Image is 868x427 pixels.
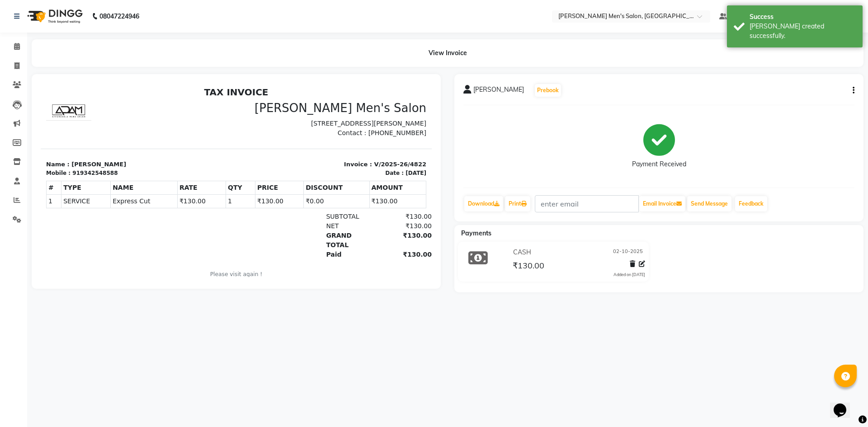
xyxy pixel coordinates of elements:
div: Bill created successfully. [750,22,856,41]
div: View Invoice [32,39,863,67]
div: Added on [DATE] [613,272,645,278]
iframe: chat widget [830,391,859,418]
div: Paid [280,167,335,176]
div: Success [750,12,856,22]
p: Please visit again ! [5,187,386,195]
td: 1 [6,111,21,125]
span: [PERSON_NAME] [473,85,524,98]
span: Express Cut [72,113,135,123]
a: Print [505,196,530,211]
div: Date : [344,86,363,94]
p: Name : [PERSON_NAME] [5,77,190,86]
td: ₹130.00 [137,111,185,125]
button: Prebook [535,84,561,97]
a: Download [464,196,503,211]
div: Payment Received [632,160,686,169]
span: CASH [513,248,531,257]
b: 08047224946 [99,4,139,29]
input: enter email [535,195,639,212]
td: ₹0.00 [263,111,329,125]
span: ₹130.00 [513,260,544,273]
p: [STREET_ADDRESS][PERSON_NAME] [201,36,386,45]
th: RATE [137,98,185,111]
a: Feedback [735,196,767,211]
td: ₹130.00 [215,111,263,125]
div: ₹130.00 [335,138,391,148]
h3: [PERSON_NAME] Men's Salon [201,18,386,32]
div: [DATE] [365,86,386,94]
th: TYPE [21,98,70,111]
th: QTY [185,98,215,111]
button: Email Invoice [639,196,685,211]
div: ₹130.00 [335,129,391,138]
p: Invoice : V/2025-26/4822 [201,77,386,86]
img: logo [23,4,85,29]
div: ₹130.00 [335,167,391,176]
div: ₹130.00 [335,148,391,167]
p: Contact : [PHONE_NUMBER] [201,45,386,55]
th: PRICE [215,98,263,111]
span: Payments [461,229,491,237]
th: NAME [70,98,137,111]
td: 1 [185,111,215,125]
span: 02-10-2025 [613,248,643,257]
div: Mobile : [5,86,30,94]
div: SUBTOTAL [280,129,335,138]
div: GRAND TOTAL [280,148,335,167]
th: AMOUNT [329,98,385,111]
th: # [6,98,21,111]
td: ₹130.00 [329,111,385,125]
h2: TAX INVOICE [5,4,386,14]
div: 919342548588 [32,86,77,94]
div: NET [280,138,335,148]
td: SERVICE [21,111,70,125]
button: Send Message [687,196,731,211]
th: DISCOUNT [263,98,329,111]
